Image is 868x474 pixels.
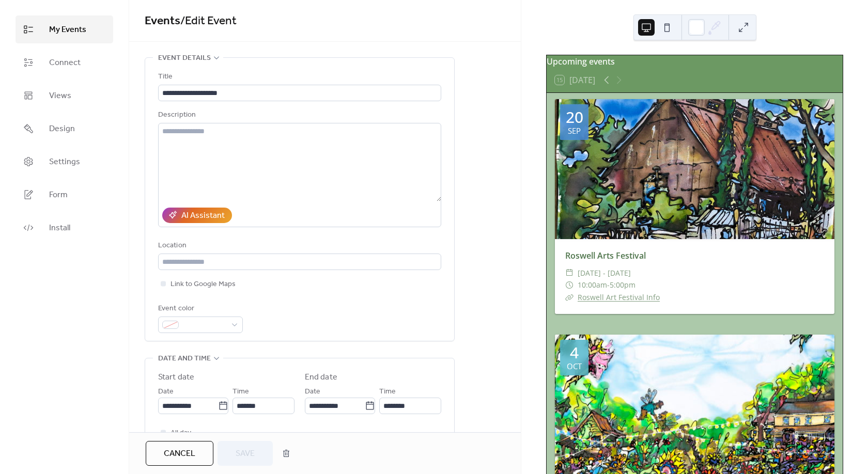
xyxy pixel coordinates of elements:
[566,109,583,125] div: 20
[49,90,71,102] span: Views
[145,10,180,33] a: Events
[171,427,191,439] span: All day
[565,291,574,304] div: ​
[49,24,86,36] span: My Events
[49,222,70,234] span: Install
[158,303,241,315] div: Event color
[158,71,439,83] div: Title
[162,208,232,223] button: AI Assistant
[180,10,237,33] span: / Edit Event
[565,267,574,279] div: ​
[565,279,574,291] div: ​
[16,181,113,209] a: Form
[305,386,320,398] span: Date
[171,278,236,291] span: Link to Google Maps
[158,353,211,365] span: Date and time
[610,279,636,291] span: 5:00pm
[578,292,660,302] a: Roswell Art Festival Info
[547,55,843,68] div: Upcoming events
[578,279,607,291] span: 10:00am
[16,148,113,176] a: Settings
[181,210,225,222] div: AI Assistant
[49,123,75,135] span: Design
[16,15,113,43] a: My Events
[158,52,211,65] span: Event details
[158,240,439,252] div: Location
[158,386,174,398] span: Date
[16,82,113,109] a: Views
[568,127,581,135] div: Sep
[567,362,582,370] div: Oct
[305,371,337,384] div: End date
[158,371,194,384] div: Start date
[570,345,579,360] div: 4
[158,109,439,121] div: Description
[49,156,80,168] span: Settings
[49,189,68,201] span: Form
[164,448,195,460] span: Cancel
[49,57,81,69] span: Connect
[379,386,396,398] span: Time
[578,267,631,279] span: [DATE] - [DATE]
[16,115,113,143] a: Design
[16,214,113,242] a: Install
[607,279,610,291] span: -
[146,441,213,466] button: Cancel
[565,250,646,261] a: Roswell Arts Festival
[233,386,249,398] span: Time
[16,49,113,76] a: Connect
